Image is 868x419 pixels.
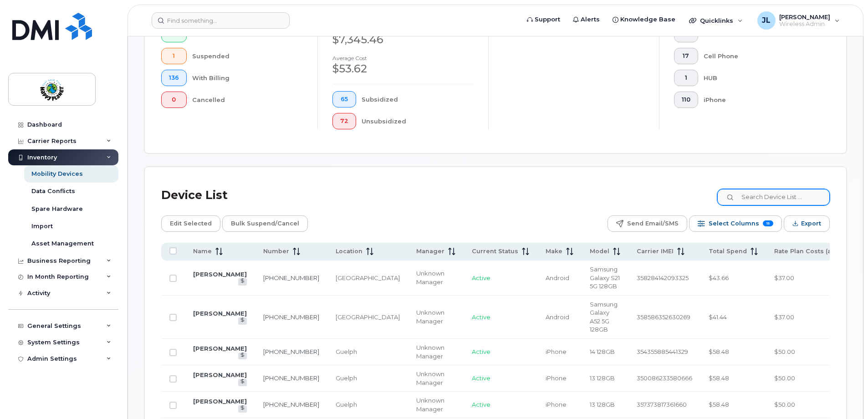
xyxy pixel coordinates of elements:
span: $58.48 [709,401,729,408]
div: Device List [161,184,228,207]
a: Alerts [567,10,606,29]
span: Total Spend [709,247,747,255]
span: Guelph [336,401,357,408]
span: Samsung Galaxy A52 5G 128GB [590,301,618,333]
span: 72 [340,118,348,125]
span: 358284142093325 [637,274,689,281]
span: $37.00 [774,313,794,321]
span: Active [472,313,490,321]
div: Unknown Manager [416,308,455,325]
div: iPhone [704,92,816,108]
span: Active [472,348,490,355]
a: [PERSON_NAME] [193,271,247,278]
span: iPhone [546,374,567,382]
span: 13 128GB [590,374,615,382]
a: [PERSON_NAME] [193,310,247,317]
a: [PHONE_NUMBER] [263,401,319,408]
span: Samsung Galaxy S21 5G 128GB [590,266,620,290]
span: Active [472,401,490,408]
div: Unknown Manager [416,269,455,286]
a: View Last Bill [238,353,247,359]
span: Alerts [581,15,600,24]
a: [PERSON_NAME] [193,398,247,405]
span: iPhone [546,401,567,408]
span: 13 128GB [590,401,615,408]
span: Active [472,274,490,281]
button: 1 [674,70,698,86]
div: Unknown Manager [416,396,455,413]
button: 110 [674,92,698,108]
h4: Average cost [332,55,474,61]
a: View Last Bill [238,405,247,412]
a: Support [521,10,567,29]
span: 0 [169,96,179,103]
span: [GEOGRAPHIC_DATA] [336,313,400,321]
span: $37.00 [774,274,794,281]
span: Model [590,247,609,255]
div: Unknown Manager [416,370,455,387]
div: With Billing [192,70,303,86]
a: [PHONE_NUMBER] [263,313,319,321]
span: $41.44 [709,313,727,321]
span: Manager [416,247,444,255]
span: $50.00 [774,348,795,355]
button: 65 [332,91,356,107]
button: Bulk Suspend/Cancel [222,215,308,232]
span: Make [546,247,562,255]
span: Wireless Admin [779,20,830,28]
div: Quicklinks [683,11,749,30]
span: 136 [169,74,179,82]
button: Export [784,215,830,232]
div: Cell Phone [704,48,816,64]
a: [PERSON_NAME] [193,345,247,352]
a: View Last Bill [238,278,247,285]
span: Location [336,247,363,255]
span: JL [762,15,771,26]
a: [PHONE_NUMBER] [263,348,319,355]
span: [PERSON_NAME] [779,13,830,20]
input: Search Device List ... [717,189,830,205]
span: 354355885441329 [637,348,688,355]
div: HUB [704,70,816,86]
span: Knowledge Base [620,15,675,24]
div: Unknown Manager [416,343,455,360]
div: Subsidized [362,91,474,107]
span: 1 [682,74,690,82]
span: Quicklinks [700,17,733,24]
span: 14 128GB [590,348,615,355]
a: View Last Bill [238,379,247,386]
button: Send Email/SMS [608,215,687,232]
button: 72 [332,113,356,129]
span: 350086233580666 [637,374,692,382]
a: Knowledge Base [606,10,682,29]
button: Edit Selected [161,215,220,232]
span: 110 [682,96,690,103]
div: $53.62 [332,61,474,77]
span: Send Email/SMS [627,217,679,230]
span: Support [535,15,560,24]
span: iPhone [546,348,567,355]
span: Carrier IMEI [637,247,674,255]
div: Suspended [192,48,303,64]
span: Bulk Suspend/Cancel [231,217,299,230]
span: 357373817361660 [637,401,687,408]
span: 1 [169,52,179,60]
a: [PERSON_NAME] [193,371,247,378]
input: Find something... [152,12,290,29]
span: Guelph [336,348,357,355]
span: $58.48 [709,374,729,382]
span: Name [193,247,212,255]
button: 0 [161,92,187,108]
a: [PHONE_NUMBER] [263,374,319,382]
span: $50.00 [774,401,795,408]
span: 17 [682,52,690,60]
span: Guelph [336,374,357,382]
span: $43.66 [709,274,729,281]
span: [GEOGRAPHIC_DATA] [336,274,400,281]
div: Cancelled [192,92,303,108]
span: $50.00 [774,374,795,382]
span: Android [546,274,569,281]
span: Current Status [472,247,518,255]
button: 136 [161,70,187,86]
span: Rate Plan Costs (avg) [774,247,841,255]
